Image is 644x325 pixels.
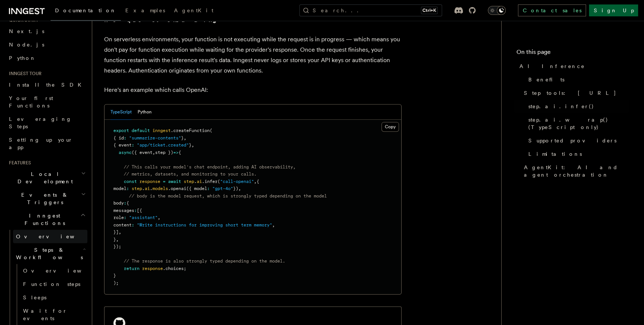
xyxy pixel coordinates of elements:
span: .openai [168,186,186,191]
span: Sleeps [23,295,46,300]
span: Inngest Functions [6,212,80,227]
p: Here's an example which calls OpenAI: [104,85,402,95]
span: { [178,150,181,155]
span: ai [145,186,150,191]
a: Leveraging Steps [6,112,87,133]
span: }] [113,229,119,235]
span: Node.js [9,42,44,48]
span: models [152,186,168,191]
span: .choices; [163,266,186,271]
span: : [132,142,134,148]
span: Limitations [528,150,582,158]
a: Documentation [51,2,121,21]
kbd: Ctrl+K [421,7,438,14]
span: { id [113,135,124,141]
span: ( [210,128,212,133]
span: Function steps [23,281,80,287]
span: const [124,179,137,184]
a: Overview [13,230,87,243]
span: , [184,135,186,141]
a: Your first Functions [6,91,87,112]
a: Examples [121,2,170,20]
span: : [124,215,126,220]
span: step [184,179,194,184]
span: inngest [152,128,171,133]
span: { event [113,142,132,148]
span: Next.js [9,28,44,34]
span: , [238,186,241,191]
span: async [119,150,132,155]
span: "summarize-contents" [129,135,181,141]
a: Supported providers [525,134,629,147]
span: step.ai.infer() [528,103,594,110]
span: content [113,222,132,228]
span: await [168,179,181,184]
span: step [132,186,142,191]
span: "call-openai" [220,179,254,184]
span: export [113,128,129,133]
span: // body is the model request, which is strongly typed depending on the model [129,193,327,199]
span: AgentKit [174,7,213,13]
span: . [150,186,152,191]
span: // This calls your model's chat endpoint, adding AI observability, [124,164,296,170]
span: Inngest tour [6,71,42,77]
a: Python [6,51,87,65]
span: Events & Triggers [6,191,81,206]
button: TypeScript [110,104,132,120]
span: Setting up your app [9,137,73,150]
a: AgentKit [170,2,218,20]
span: : [134,208,137,213]
a: Overview [20,264,87,277]
span: }) [233,186,238,191]
span: : [132,222,134,228]
span: Steps & Workflows [13,246,83,261]
a: Install the SDK [6,78,87,91]
span: "app/ticket.created" [137,142,189,148]
span: . [142,186,145,191]
span: ); [113,280,119,286]
span: } [181,135,184,141]
a: Wait for events [20,304,87,325]
span: Wait for events [23,308,67,321]
span: Python [9,55,36,61]
a: Limitations [525,147,629,161]
a: Sign Up [589,4,638,16]
button: Inngest Functions [6,209,87,230]
span: body [113,200,124,206]
span: Benefits [528,76,564,83]
span: role [113,215,124,220]
a: step.ai.infer() [525,100,629,113]
span: : [124,200,126,206]
a: Sleeps [20,291,87,304]
span: Features [6,160,31,166]
span: Documentation [55,7,116,13]
span: "gpt-4o" [212,186,233,191]
span: , [191,142,194,148]
span: : [207,186,210,191]
span: }); [113,244,121,249]
a: AI Inference [516,59,629,73]
a: Next.js [6,25,87,38]
button: Toggle dark mode [488,6,506,15]
span: [{ [137,208,142,213]
span: : [126,186,129,191]
a: Benefits [525,73,629,86]
span: } [113,237,116,242]
span: Examples [125,7,165,13]
button: Events & Triggers [6,188,87,209]
button: Python [138,104,152,120]
a: Contact sales [518,4,586,16]
span: , [254,179,257,184]
span: step.ai.wrap() (TypeScript only) [528,116,629,131]
span: .createFunction [171,128,210,133]
span: "assistant" [129,215,158,220]
span: Overview [23,268,100,274]
span: // metrics, datasets, and monitoring to your calls. [124,171,257,177]
span: AgentKit: AI and agent orchestration [524,164,629,178]
span: .infer [202,179,218,184]
button: Search...Ctrl+K [299,4,442,16]
span: Local Development [6,170,81,185]
span: , [116,237,119,242]
span: Leveraging Steps [9,116,72,129]
span: . [194,179,197,184]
